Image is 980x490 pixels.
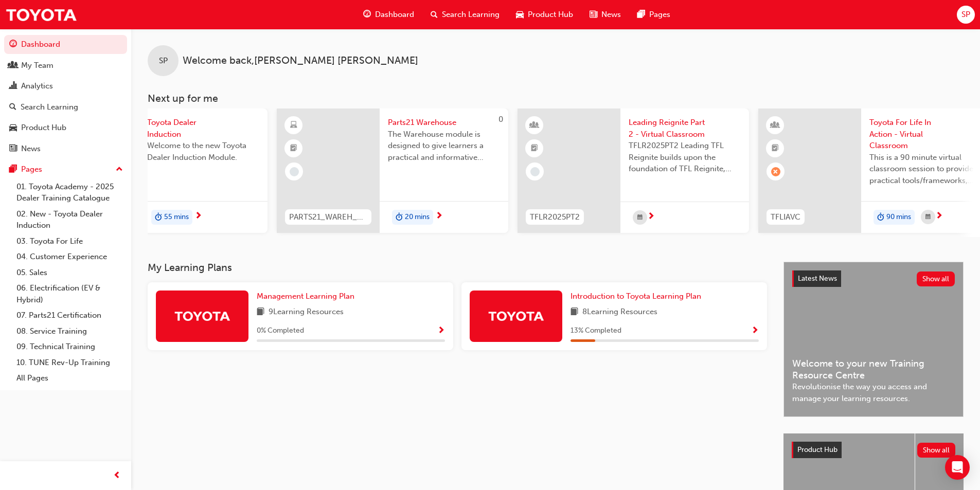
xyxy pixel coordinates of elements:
div: Open Intercom Messenger [945,455,970,480]
a: 07. Parts21 Certification [12,307,127,323]
span: news-icon [9,144,17,154]
span: booktick-icon [290,142,297,155]
span: TFLIAVC [771,211,800,223]
span: car-icon [516,8,524,21]
button: Show all [917,271,955,286]
span: next-icon [435,212,443,221]
span: next-icon [647,212,655,222]
a: 06. Electrification (EV & Hybrid) [12,280,127,307]
a: pages-iconPages [629,4,679,25]
span: Welcome to your new Training Resource Centre [792,358,955,381]
a: Toyota Dealer InductionWelcome to the new Toyota Dealer Induction Module.duration-icon55 mins [36,108,268,233]
div: My Team [21,60,54,71]
button: Show Progress [751,324,759,337]
img: Trak [5,3,77,26]
span: Dashboard [375,9,414,21]
span: duration-icon [877,211,884,224]
span: duration-icon [155,211,162,224]
button: Pages [4,160,127,179]
span: next-icon [935,212,943,221]
span: prev-icon [113,469,121,482]
span: Introduction to Toyota Learning Plan [571,292,701,301]
span: booktick-icon [531,142,538,155]
span: SP [961,9,970,21]
a: 10. TUNE Rev-Up Training [12,355,127,371]
h3: Next up for me [131,93,980,104]
span: The Warehouse module is designed to give learners a practical and informative appreciation of Toy... [388,129,500,164]
span: Welcome to the new Toyota Dealer Induction Module. [147,140,259,163]
span: learningResourceType_INSTRUCTOR_LED-icon [531,119,538,132]
a: News [4,139,127,158]
a: Latest NewsShow allWelcome to your new Training Resource CentreRevolutionise the way you access a... [783,262,964,417]
span: Parts21 Warehouse [388,117,500,129]
span: PARTS21_WAREH_N1021_EL [289,211,367,223]
button: SP [957,6,975,24]
span: Show Progress [751,326,759,336]
span: book-icon [257,306,264,319]
span: news-icon [590,8,597,21]
div: Pages [21,164,42,175]
a: Dashboard [4,35,127,54]
button: Show all [917,443,956,458]
a: Product HubShow all [792,442,955,458]
span: learningRecordVerb_ABSENT-icon [771,167,780,176]
a: TFLR2025PT2Leading Reignite Part 2 - Virtual ClassroomTFLR2025PT2 Leading TFL Reignite builds upo... [518,108,749,233]
span: News [601,9,621,21]
a: 05. Sales [12,265,127,281]
span: 0 % Completed [257,325,304,337]
a: All Pages [12,370,127,386]
a: Introduction to Toyota Learning Plan [571,291,705,302]
span: search-icon [9,103,16,112]
span: Welcome back , [PERSON_NAME] [PERSON_NAME] [183,55,418,67]
span: calendar-icon [925,211,931,224]
span: Revolutionise the way you access and manage your learning resources. [792,381,955,404]
span: Product Hub [528,9,573,21]
button: Show Progress [437,324,445,337]
span: car-icon [9,123,17,133]
span: 8 Learning Resources [582,306,657,319]
span: book-icon [571,306,578,319]
a: 08. Service Training [12,323,127,339]
span: 13 % Completed [571,325,621,337]
a: Latest NewsShow all [792,270,955,287]
button: DashboardMy TeamAnalyticsSearch LearningProduct HubNews [4,33,127,160]
a: 02. New - Toyota Dealer Induction [12,206,127,233]
span: pages-icon [9,165,17,174]
span: TFLR2025PT2 Leading TFL Reignite builds upon the foundation of TFL Reignite, reaffirming our comm... [629,140,741,175]
img: Trak [174,307,230,325]
span: Management Learning Plan [257,292,354,301]
a: guage-iconDashboard [355,4,422,25]
span: guage-icon [9,40,17,49]
h3: My Learning Plans [148,262,767,274]
span: Pages [649,9,670,21]
a: Search Learning [4,98,127,117]
span: learningResourceType_ELEARNING-icon [290,119,297,132]
a: 09. Technical Training [12,339,127,355]
span: Toyota Dealer Induction [147,117,259,140]
span: chart-icon [9,82,17,91]
span: next-icon [194,212,202,221]
span: Search Learning [442,9,500,21]
a: 01. Toyota Academy - 2025 Dealer Training Catalogue [12,179,127,206]
span: duration-icon [396,211,403,224]
div: Analytics [21,80,53,92]
a: news-iconNews [581,4,629,25]
a: car-iconProduct Hub [508,4,581,25]
span: pages-icon [637,8,645,21]
span: search-icon [431,8,438,21]
span: Leading Reignite Part 2 - Virtual Classroom [629,117,741,140]
div: Search Learning [21,101,78,113]
a: 04. Customer Experience [12,249,127,265]
a: Product Hub [4,118,127,137]
span: SP [159,55,168,67]
span: booktick-icon [772,142,779,155]
a: search-iconSearch Learning [422,4,508,25]
span: up-icon [116,163,123,176]
span: people-icon [9,61,17,70]
a: Analytics [4,77,127,96]
span: Latest News [798,274,837,283]
img: Trak [488,307,544,325]
a: Management Learning Plan [257,291,359,302]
